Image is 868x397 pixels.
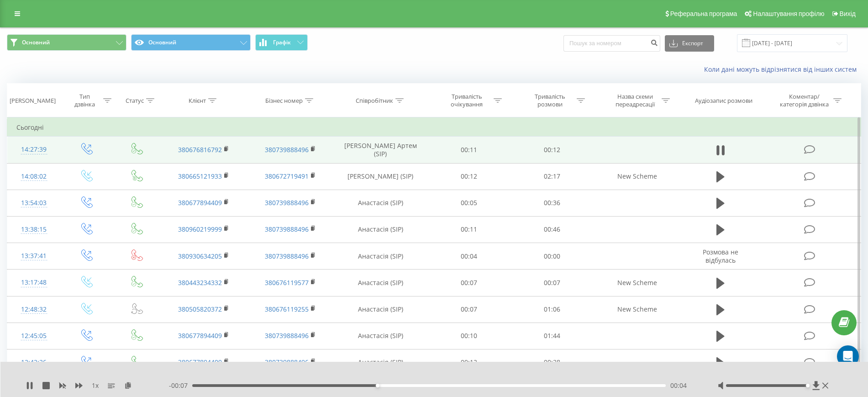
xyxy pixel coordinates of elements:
[670,381,687,390] span: 00:04
[510,349,594,376] td: 00:28
[265,145,309,154] a: 380739888496
[16,327,51,345] div: 12:45:05
[334,270,427,296] td: Анастасія (SIP)
[189,97,206,105] div: Клієнт
[526,93,574,108] div: Тривалість розмови
[16,168,51,185] div: 14:08:02
[427,137,511,163] td: 00:11
[265,225,309,233] a: 380739888496
[169,381,192,390] span: - 00:07
[594,163,681,190] td: New Scheme
[16,194,51,212] div: 13:54:03
[563,35,660,52] input: Пошук за номером
[510,296,594,323] td: 01:06
[16,354,51,371] div: 12:42:26
[334,349,427,376] td: Анастасія (SIP)
[670,10,737,17] span: Реферальна програма
[695,97,752,105] div: Аудіозапис розмови
[510,270,594,296] td: 00:07
[510,243,594,270] td: 00:00
[178,331,222,340] a: 380677894409
[594,270,681,296] td: New Scheme
[427,270,511,296] td: 00:07
[665,35,714,52] button: Експорт
[510,190,594,216] td: 00:36
[427,296,511,323] td: 00:07
[16,221,51,238] div: 13:38:15
[510,137,594,163] td: 00:12
[178,225,222,233] a: 380960219999
[265,172,309,180] a: 380672719491
[126,97,144,105] div: Статус
[704,65,861,74] a: Коли дані можуть відрізнятися вiд інших систем
[753,10,824,17] span: Налаштування профілю
[837,345,859,367] div: Open Intercom Messenger
[265,305,309,313] a: 380676119255
[334,216,427,243] td: Анастасія (SIP)
[427,323,511,349] td: 00:10
[510,323,594,349] td: 01:44
[703,248,738,265] span: Розмова не відбулась
[255,34,308,51] button: Графік
[334,163,427,190] td: [PERSON_NAME] (SIP)
[178,305,222,313] a: 380505820372
[510,163,594,190] td: 02:17
[265,278,309,287] a: 380676119577
[510,216,594,243] td: 00:46
[178,172,222,180] a: 380665121933
[265,198,309,207] a: 380739888496
[334,296,427,323] td: Анастасія (SIP)
[16,301,51,318] div: 12:48:32
[806,384,810,387] div: Accessibility label
[10,97,56,105] div: [PERSON_NAME]
[334,323,427,349] td: Анастасія (SIP)
[427,216,511,243] td: 00:11
[778,93,831,108] div: Коментар/категорія дзвінка
[178,252,222,260] a: 380930634205
[16,247,51,265] div: 13:37:41
[273,39,291,46] span: Графік
[131,34,251,51] button: Основний
[92,381,99,390] span: 1 x
[840,10,856,17] span: Вихід
[265,252,309,260] a: 380739888496
[178,145,222,154] a: 380676816792
[334,190,427,216] td: Анастасія (SIP)
[178,198,222,207] a: 380677894409
[334,137,427,163] td: [PERSON_NAME] Артем (SIP)
[7,34,126,51] button: Основний
[178,358,222,366] a: 380677894409
[442,93,491,108] div: Тривалість очікування
[178,278,222,287] a: 380443234332
[16,274,51,291] div: 13:17:48
[427,243,511,270] td: 00:04
[427,163,511,190] td: 00:12
[610,93,659,108] div: Назва схеми переадресації
[356,97,393,105] div: Співробітник
[594,296,681,323] td: New Scheme
[7,118,861,137] td: Сьогодні
[376,384,379,387] div: Accessibility label
[265,331,309,340] a: 380739888496
[427,349,511,376] td: 00:12
[265,358,309,366] a: 380739888496
[68,93,101,108] div: Тип дзвінка
[22,39,50,46] span: Основний
[265,97,303,105] div: Бізнес номер
[334,243,427,270] td: Анастасія (SIP)
[16,141,51,159] div: 14:27:39
[427,190,511,216] td: 00:05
